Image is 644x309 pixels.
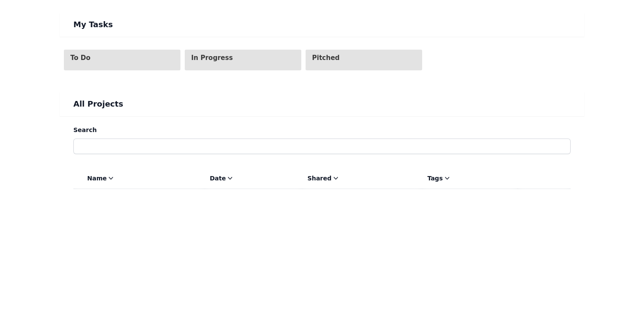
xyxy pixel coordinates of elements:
[307,174,340,183] a: Shared
[312,54,385,62] span: Pitched
[210,174,234,183] a: Date
[73,99,571,109] h1: All Projects
[73,125,571,135] label: Search
[191,54,264,62] span: In Progress
[427,174,451,183] a: Tags
[70,54,143,62] span: To Do
[87,174,115,183] a: Name
[73,19,571,30] h1: My Tasks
